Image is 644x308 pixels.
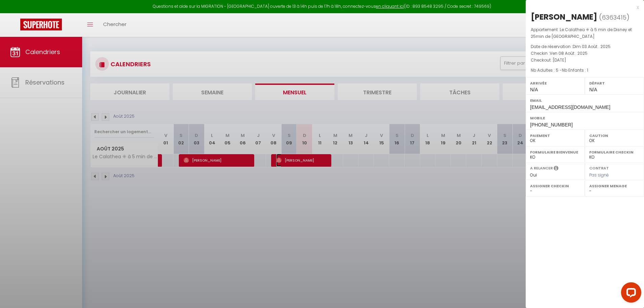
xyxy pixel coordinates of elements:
label: Mobile [530,115,640,121]
label: Assigner Checkin [530,183,580,189]
span: [DATE] [553,57,566,63]
span: Dim 03 Août . 2025 [573,44,611,49]
span: [EMAIL_ADDRESS][DOMAIN_NAME] [530,104,610,110]
span: Ven 08 Août . 2025 [550,50,588,56]
label: Arrivée [530,80,580,87]
iframe: LiveChat chat widget [616,280,644,308]
p: Checkin : [531,50,639,57]
label: Paiement [530,132,580,139]
div: [PERSON_NAME] [531,11,597,22]
p: Appartement : [531,26,639,40]
span: [PHONE_NUMBER] [530,122,573,127]
span: N/A [530,87,538,92]
p: Checkout : [531,57,639,64]
span: 6363415 [602,13,626,22]
span: ( ) [599,13,629,22]
span: Nb Enfants : 1 [562,67,588,73]
label: Formulaire Bienvenue [530,149,580,156]
div: x [526,3,639,11]
label: Caution [589,132,640,139]
i: Sélectionner OUI si vous souhaiter envoyer les séquences de messages post-checkout [554,165,558,173]
label: Assigner Menage [589,183,640,189]
span: Le Calathea ⁜ à 5 min de Disney et 25min de [GEOGRAPHIC_DATA] [531,27,632,39]
label: Contrat [589,165,609,170]
label: A relancer [530,165,553,171]
span: Pas signé [589,172,609,178]
p: Date de réservation : [531,43,639,50]
span: N/A [589,87,597,92]
label: Départ [589,80,640,87]
label: Email [530,97,640,104]
label: Formulaire Checkin [589,149,640,156]
span: Nb Adultes : 5 - [531,67,588,73]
